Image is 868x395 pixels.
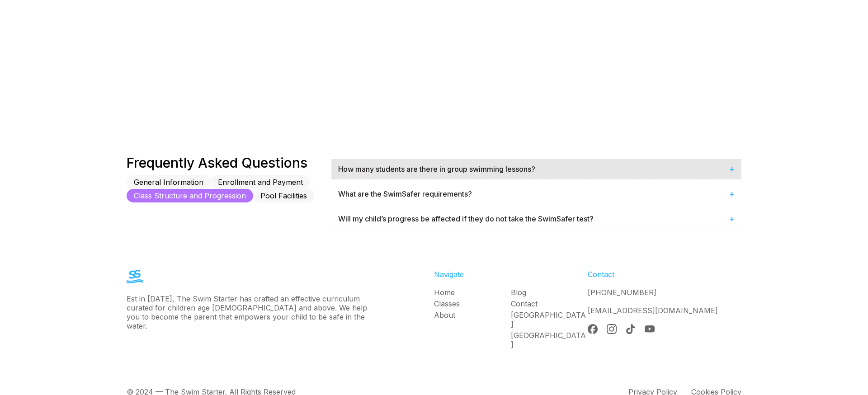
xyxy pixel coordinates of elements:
a: Blog [511,288,588,297]
div: Contact [588,270,741,279]
div: What are the SwimSafer requirements? [331,184,741,204]
img: Tik Tok [626,324,636,334]
div: Navigate [434,270,588,279]
img: The Swim Starter Logo [127,270,143,283]
button: Pool Facilities [253,189,314,202]
div: Frequently Asked Questions [127,155,331,171]
a: [GEOGRAPHIC_DATA] [511,310,588,329]
img: Instagram [607,324,617,334]
a: About [434,310,511,320]
a: Home [434,288,511,297]
a: Contact [511,299,588,308]
a: Classes [434,299,511,308]
img: YouTube [645,324,655,334]
img: Facebook [588,324,598,334]
span: + [729,164,735,174]
a: [EMAIL_ADDRESS][DOMAIN_NAME] [588,306,718,315]
div: Will my child’s progress be affected if they do not take the SwimSafer test? [331,209,741,229]
a: [PHONE_NUMBER] [588,288,656,297]
button: General Information [127,175,211,189]
div: Est in [DATE], The Swim Starter has crafted an effective curriculum curated for children age [DEM... [127,294,373,330]
span: + [729,188,735,199]
button: Class Structure and Progression [127,189,253,202]
span: + [729,213,735,224]
button: Enrollment and Payment [211,175,310,189]
a: [GEOGRAPHIC_DATA] [511,331,588,349]
div: How many students are there in group swimming lessons? [331,159,741,179]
